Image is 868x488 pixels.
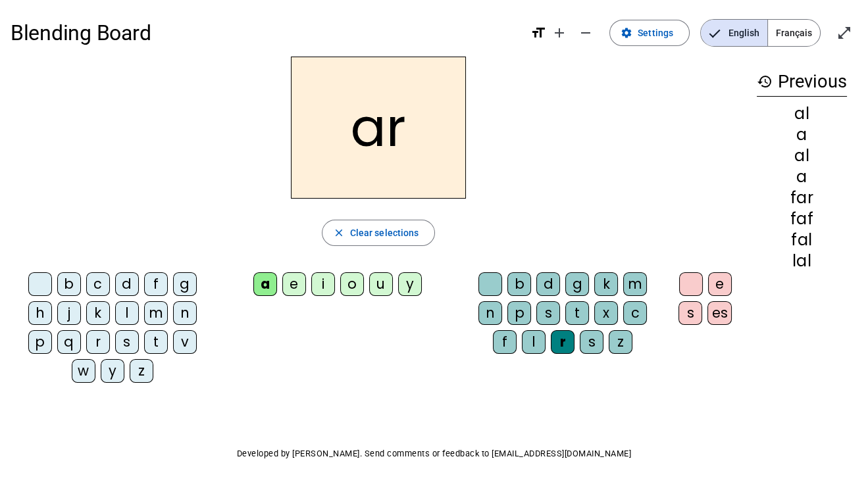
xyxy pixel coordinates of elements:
p: Developed by [PERSON_NAME]. Send comments or feedback to [EMAIL_ADDRESS][DOMAIN_NAME] [11,446,857,462]
div: r [86,330,110,354]
h1: Blending Board [11,12,520,54]
button: Settings [609,20,690,46]
div: es [707,301,732,325]
mat-icon: history [757,74,773,89]
div: s [580,330,603,354]
div: x [594,301,618,325]
mat-icon: format_size [530,25,546,41]
div: n [173,301,197,325]
div: f [144,272,168,296]
div: l [522,330,546,354]
div: s [678,301,702,325]
div: y [101,359,124,383]
div: t [144,330,168,354]
mat-icon: remove [578,25,594,41]
div: n [478,301,502,325]
span: Français [768,20,820,46]
mat-icon: open_in_full [836,25,852,41]
mat-icon: add [551,25,567,41]
div: a [757,127,847,143]
div: d [536,272,560,296]
span: English [701,20,767,46]
div: k [594,272,618,296]
div: j [57,301,81,325]
div: l [115,301,139,325]
div: faf [757,211,847,227]
div: b [507,272,531,296]
div: s [115,330,139,354]
div: u [369,272,393,296]
div: lal [757,253,847,269]
div: t [565,301,589,325]
div: q [57,330,81,354]
div: fal [757,232,847,248]
div: e [708,272,732,296]
div: y [398,272,422,296]
div: b [57,272,81,296]
span: Settings [638,25,673,41]
h3: Previous [757,67,847,97]
div: z [609,330,632,354]
div: p [28,330,52,354]
button: Enter full screen [831,20,857,46]
h2: ar [291,57,466,199]
div: m [144,301,168,325]
div: r [551,330,574,354]
div: a [757,169,847,185]
div: al [757,106,847,122]
div: c [623,301,647,325]
div: e [282,272,306,296]
div: o [340,272,364,296]
mat-icon: close [333,227,345,239]
div: p [507,301,531,325]
div: al [757,148,847,164]
div: h [28,301,52,325]
div: c [86,272,110,296]
button: Decrease font size [573,20,599,46]
mat-button-toggle-group: Language selection [700,19,821,47]
span: Clear selections [350,225,419,241]
button: Clear selections [322,220,436,246]
div: i [311,272,335,296]
button: Increase font size [546,20,573,46]
div: g [173,272,197,296]
div: a [253,272,277,296]
div: m [623,272,647,296]
div: f [493,330,517,354]
div: k [86,301,110,325]
div: far [757,190,847,206]
div: d [115,272,139,296]
div: g [565,272,589,296]
div: v [173,330,197,354]
div: s [536,301,560,325]
div: w [72,359,95,383]
mat-icon: settings [621,27,632,39]
div: z [130,359,153,383]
